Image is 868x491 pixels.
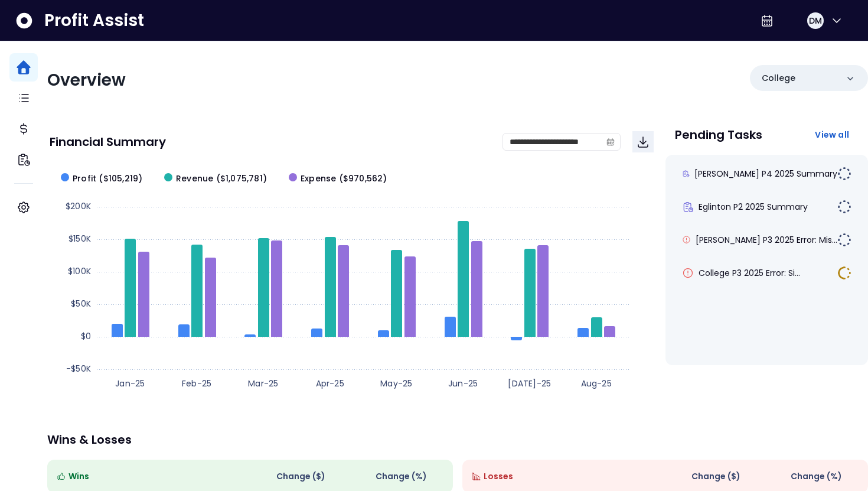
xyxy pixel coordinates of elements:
[837,233,851,247] img: Not yet Started
[44,10,144,31] span: Profit Assist
[47,434,868,446] p: Wins & Losses
[73,173,142,185] span: Profit ($105,219)
[376,470,427,483] span: Change (%)
[301,173,387,185] span: Expense ($970,562)
[606,138,615,146] svg: calendar
[71,298,91,310] text: $50K
[581,378,612,389] text: Aug-25
[694,168,837,180] span: [PERSON_NAME] P4 2025 Summary
[182,378,211,389] text: Feb-25
[762,72,795,84] p: College
[809,15,822,27] span: DM
[632,131,654,152] button: Download
[316,378,344,389] text: Apr-25
[248,378,278,389] text: Mar-25
[448,378,478,389] text: Jun-25
[805,124,859,145] button: View all
[66,363,91,375] text: -$50K
[699,267,800,279] span: College P3 2025 Error: Si...
[81,330,91,342] text: $0
[484,470,513,483] span: Losses
[68,233,91,245] text: $150K
[276,470,325,483] span: Change ( $ )
[691,470,740,483] span: Change ( $ )
[508,378,551,389] text: [DATE]-25
[380,378,412,389] text: May-25
[68,265,91,277] text: $100K
[815,129,849,141] span: View all
[675,129,762,141] p: Pending Tasks
[50,136,166,148] p: Financial Summary
[115,378,145,389] text: Jan-25
[837,200,851,214] img: Not yet Started
[699,201,808,213] span: Eglinton P2 2025 Summary
[791,470,842,483] span: Change (%)
[696,234,837,246] span: [PERSON_NAME] P3 2025 Error: Mis...
[837,266,851,280] img: In Progress
[47,69,126,92] span: Overview
[176,173,267,185] span: Revenue ($1,075,781)
[66,200,91,212] text: $200K
[837,167,851,181] img: Not yet Started
[68,470,89,483] span: Wins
